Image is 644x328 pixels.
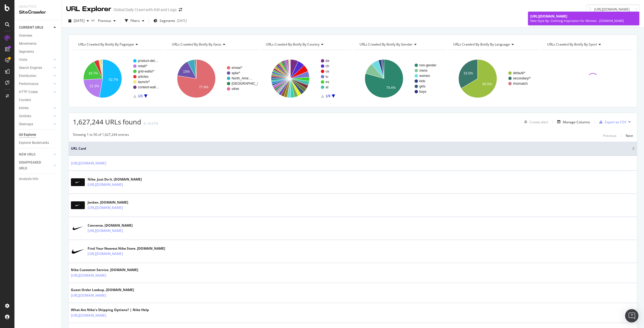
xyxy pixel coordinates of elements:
text: apla/* [232,71,240,75]
a: Content [19,97,58,103]
div: Create alert [529,120,548,124]
span: URLs Crawled By Botify By gender [360,42,413,47]
button: Segments[DATE] [151,16,189,25]
text: launch/* [138,80,150,84]
a: DISAPPEARED URLS [19,160,52,171]
text: content-wall… [138,85,159,89]
div: Outlinks [19,113,31,119]
text: articles [138,75,148,79]
div: Manage Columns [563,120,590,124]
text: other [232,87,239,91]
a: [URL][DOMAIN_NAME] [88,228,123,234]
div: Nike Style By: Clothing Inspiration for Women . [DOMAIN_NAME] [530,19,637,23]
a: Url Explorer [19,132,58,138]
input: Find a URL [586,4,640,14]
h4: URLs Crawled By Botify By sport [546,40,628,49]
div: arrow-right-arrow-left [179,8,182,12]
a: Overview [19,33,58,39]
div: Nike Customer Service. [DOMAIN_NAME] [71,267,138,272]
span: URLs Crawled By Botify By pagetype [78,42,134,47]
a: HTTP Codes [19,89,52,95]
text: default/* [513,71,525,75]
text: emea/* [232,66,242,70]
button: Previous [96,16,118,25]
a: Outlinks [19,113,52,119]
text: secondary/* [513,76,531,80]
button: [DATE] [66,16,91,25]
a: Visits [19,57,52,63]
div: A chart. [354,54,445,103]
div: Url Explorer [19,132,36,138]
a: Segments [19,49,58,55]
img: main image [71,201,85,209]
a: NEW URLS [19,152,52,157]
div: Guest Order Lookup. [DOMAIN_NAME] [71,287,134,292]
text: 18.7% [88,71,98,75]
button: Export as CSV [597,117,626,126]
text: 79.4% [386,86,396,90]
text: mens [419,69,427,72]
text: 15% [183,70,190,74]
svg: A chart. [73,54,164,103]
div: Search Engines [19,65,42,71]
div: Performance [19,81,38,87]
text: 52.7% [109,78,118,82]
div: Segments [19,49,34,55]
a: Distribution [19,73,52,79]
text: grid-walls/* [138,69,154,73]
div: [DATE] [177,18,187,23]
div: Explorer Bookmarks [19,140,49,146]
div: Analytics [19,4,57,9]
text: kids [419,79,425,83]
div: Find Your Nearest Nike Store. [DOMAIN_NAME] [88,246,165,251]
svg: A chart. [167,54,257,103]
a: [URL][DOMAIN_NAME]Nike Style By: Clothing Inspiration for Women . [DOMAIN_NAME] [528,12,639,25]
text: 77.4% [199,85,209,89]
div: NEW URLS [19,152,35,157]
div: CURRENT URLS [19,25,43,31]
text: lu [326,75,328,79]
button: Next [626,132,633,139]
a: Inlinks [19,105,52,111]
img: main image [71,244,85,258]
div: Overview [19,33,32,39]
h4: URLs Crawled By Botify By language [452,40,534,49]
text: 66.5% [482,82,492,86]
div: URL Explorer [66,4,111,14]
text: #nomatch [513,82,528,86]
h4: URLs Crawled By Botify By pagetype [77,40,159,49]
div: HTTP Codes [19,89,38,95]
div: Next [626,133,633,138]
div: Inlinks [19,105,29,111]
span: URLs Crawled By Botify By geos [172,42,221,47]
text: non-gender [419,63,436,67]
img: main image [71,221,85,235]
span: 2025 Sep. 29th [74,18,85,23]
div: SiteCrawler [19,9,57,16]
text: be [326,59,330,63]
span: Segments [160,18,175,23]
a: CURRENT URLS [19,25,52,31]
a: Explorer Bookmarks [19,140,58,146]
img: Equal [143,123,146,124]
div: Export as CSV [605,120,626,124]
div: Showing 1 to 50 of 1,627,244 entries [73,132,129,139]
a: Search Engines [19,65,52,71]
text: boys [419,90,426,94]
h4: URLs Crawled By Botify By country [265,40,346,49]
span: URLs Crawled By Botify By language [453,42,510,47]
span: Previous [96,18,111,23]
svg: A chart. [261,54,351,103]
button: Create alert [522,117,548,126]
text: 1/3 [138,94,143,98]
div: Converse. [DOMAIN_NAME] [88,223,147,228]
a: [URL][DOMAIN_NAME] [71,313,106,318]
a: [URL][DOMAIN_NAME] [88,205,123,211]
text: [GEOGRAPHIC_DATA] [232,82,266,86]
span: vs [91,18,96,22]
a: [URL][DOMAIN_NAME] [71,293,106,298]
div: Global Daily Crawl with KW and Logs [113,7,177,12]
div: Distribution [19,73,36,79]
